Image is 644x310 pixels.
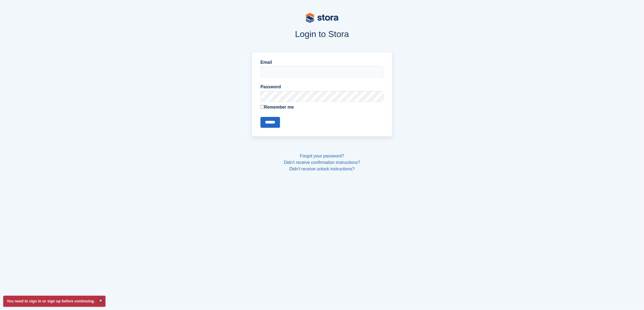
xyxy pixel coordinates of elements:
a: Didn't receive unlock instructions? [289,167,355,171]
p: You need to sign in or sign up before continuing. [3,296,105,307]
input: Remember me [260,105,264,109]
label: Email [260,59,384,66]
label: Password [260,84,384,90]
label: Remember me [260,104,384,110]
img: stora-logo-53a41332b3708ae10de48c4981b4e9114cc0af31d8433b30ea865607fb682f29.svg [306,13,338,23]
a: Forgot your password? [300,154,344,158]
h1: Login to Stora [148,29,496,39]
a: Didn't receive confirmation instructions? [284,160,360,165]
